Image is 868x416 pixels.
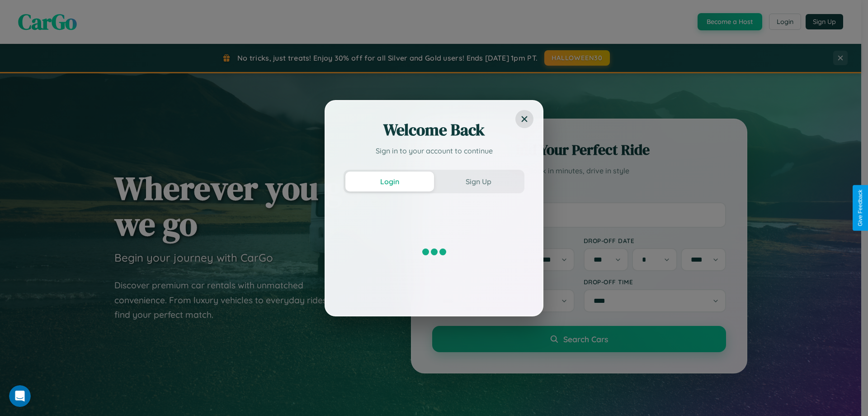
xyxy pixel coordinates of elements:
div: Give Feedback [857,190,863,226]
h2: Welcome Back [344,119,524,141]
button: Sign Up [434,172,523,191]
p: Sign in to your account to continue [344,145,524,156]
iframe: Intercom live chat [9,385,31,407]
button: Login [345,172,434,191]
